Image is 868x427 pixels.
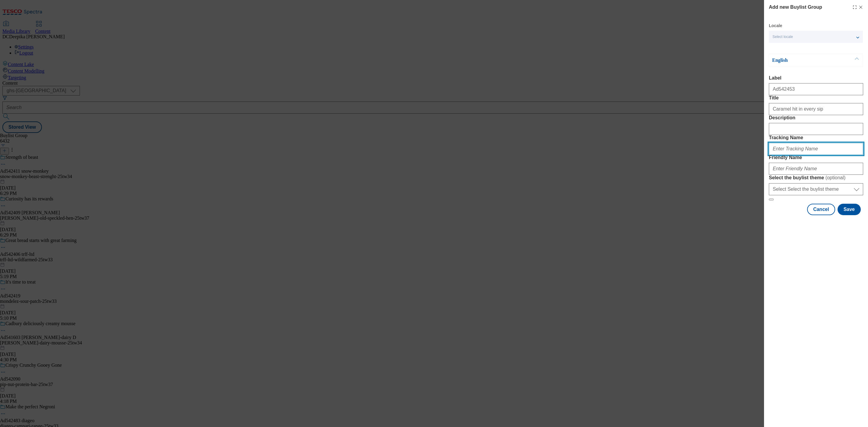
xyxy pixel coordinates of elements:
[838,204,861,215] button: Save
[769,143,863,155] input: Enter Tracking Name
[772,35,793,39] span: Select locale
[769,163,863,175] input: Enter Friendly Name
[772,57,835,63] p: English
[769,155,863,160] label: Friendly Name
[769,123,863,135] input: Enter Description
[807,204,835,215] button: Cancel
[769,4,822,11] h4: Add new Buylist Group
[769,24,782,27] label: Locale
[769,103,863,115] input: Enter Title
[826,175,846,180] span: ( optional )
[769,31,863,43] button: Select locale
[769,83,863,95] input: Enter Label
[769,175,863,181] label: Select the buylist theme
[769,115,863,121] label: Description
[769,135,863,140] label: Tracking Name
[769,95,863,101] label: Title
[769,75,863,81] label: Label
